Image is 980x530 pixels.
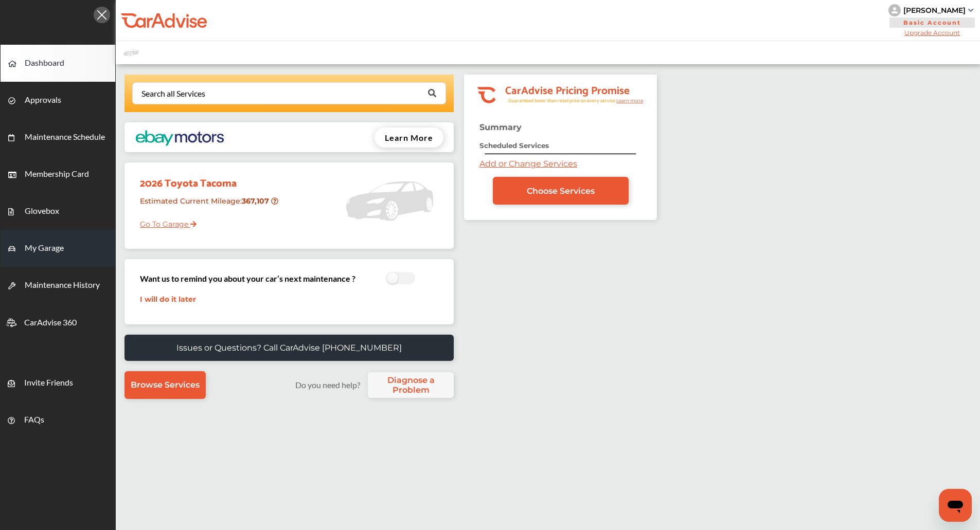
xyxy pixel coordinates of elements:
[482,142,551,151] strong: Scheduled Services
[25,169,90,182] span: Membership Card
[25,243,64,257] span: My Garage
[613,98,640,103] tspan: Learn more
[127,374,208,401] a: Browse Services
[24,378,73,392] span: Invite Friends
[1,156,117,193] a: Membership Card
[1,119,117,156] a: Maintenance Schedule
[133,382,202,392] span: Browse Services
[95,7,112,23] img: Icon.5fd9dcc7.svg
[387,132,435,144] span: Learn More
[1,45,117,82] a: Dashboard
[134,169,285,194] div: 2026 Toyota Tacoma
[507,80,632,98] tspan: CarAdvise Pricing Promise
[1,82,117,119] a: Approvals
[244,198,273,207] strong: 367,107
[888,29,976,36] span: Upgrade Account
[369,375,456,400] a: Diagnose a Problem
[126,46,141,59] img: placeholder_car.fcab19be.svg
[482,160,579,170] a: Add or Change Services
[1,193,117,230] a: Glovebox
[142,273,360,285] h3: Want us to remind you about your car’s next maintenance ?
[968,9,973,12] img: sCxJUJ+qAmfqhQGDUl18vwLg4ZYJ6CxN7XmbOMBAAAAAElFTkSuQmCC
[25,132,107,145] span: Maintenance Schedule
[903,6,966,15] div: [PERSON_NAME]
[25,280,101,294] span: Maintenance History
[25,58,64,71] span: Dashboard
[482,123,524,133] strong: Summary
[144,89,210,98] div: Search all Services
[134,194,285,220] div: Estimated Current Mileage :
[24,415,44,429] span: FAQs
[1,267,117,304] a: Maintenance History
[25,206,59,220] span: Glovebox
[889,17,975,28] span: Basic Account
[939,489,972,522] iframe: Button to launch messaging window
[348,169,435,235] img: placeholder_car.5a1ece94.svg
[888,4,901,16] img: knH8PDtVvWoAbQRylUukY18CTiRevjo20fAtgn5MLBQj4uumYvk2MzTtcAIzfGAtb1XOLVMAvhLuqoNAbL4reqehy0jehNKdM...
[374,378,451,397] span: Diagnose a Problem
[290,381,366,393] label: Do you need help?
[24,318,77,331] span: CarAdvise 360
[179,345,404,355] p: Issues or Questions? Call CarAdvise [PHONE_NUMBER]
[127,337,456,363] a: Issues or Questions? Call CarAdvise [PHONE_NUMBER]
[495,178,631,206] a: Choose Services
[134,214,199,234] a: Go To Garage
[529,187,597,197] span: Choose Services
[142,297,198,306] a: I will do it later
[25,95,61,108] span: Approvals
[1,230,117,267] a: My Garage
[510,97,613,104] tspan: Guaranteed lower than retail price on every service.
